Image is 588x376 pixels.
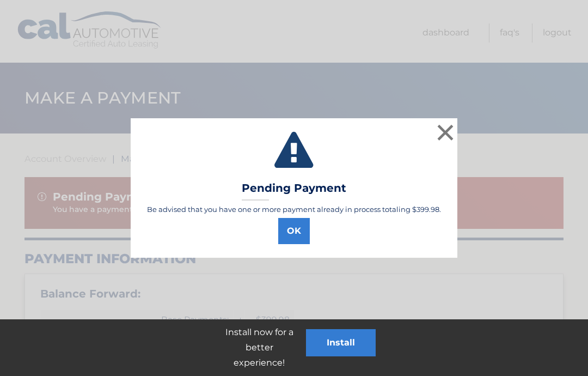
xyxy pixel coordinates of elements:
div: Be advised that you have one or more payment already in process totaling $399.98. [144,205,444,214]
h3: Pending Payment [242,181,346,201]
button: OK [278,218,310,244]
p: Install now for a better experience! [212,325,306,371]
button: Install [306,329,376,356]
button: × [434,122,456,143]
